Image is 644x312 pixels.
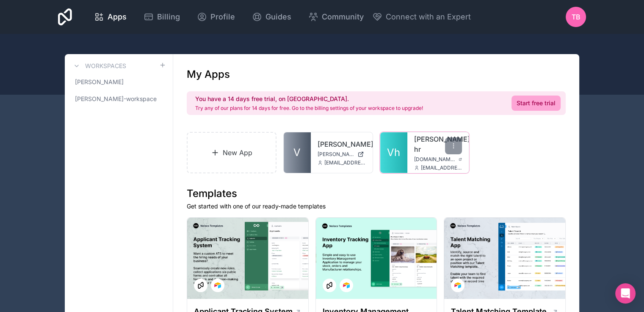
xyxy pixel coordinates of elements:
span: Community [322,11,364,23]
span: Guides [265,11,291,23]
a: Guides [245,8,298,26]
a: Profile [190,8,242,26]
span: [PERSON_NAME][DOMAIN_NAME] [318,151,354,158]
span: Profile [210,11,235,23]
span: V [293,146,301,159]
a: Vh [380,132,407,173]
span: Connect with an Expert [386,11,471,23]
a: V [284,132,311,173]
a: [PERSON_NAME][DOMAIN_NAME] [318,151,366,158]
span: [DOMAIN_NAME][PERSON_NAME] [414,156,456,163]
a: Workspaces [72,61,126,71]
p: Try any of our plans for 14 days for free. Go to the billing settings of your workspace to upgrade! [195,105,423,112]
p: Get started with one of our ready-made templates [187,202,566,211]
h1: My Apps [187,68,230,81]
span: Billing [157,11,180,23]
span: [PERSON_NAME] [75,78,124,86]
a: Community [301,8,370,26]
a: [PERSON_NAME]-workspace [72,91,166,107]
span: Vh [387,146,400,159]
div: Open Intercom Messenger [615,283,636,304]
a: Apps [87,8,133,26]
h2: You have a 14 days free trial, on [GEOGRAPHIC_DATA]. [195,95,423,103]
img: Airtable Logo [343,282,350,289]
span: TB [572,12,580,22]
img: Airtable Logo [214,282,221,289]
h1: Templates [187,187,566,200]
button: Connect with an Expert [372,11,471,23]
a: Start free trial [511,96,561,111]
img: Airtable Logo [454,282,461,289]
span: [EMAIL_ADDRESS][PERSON_NAME][DOMAIN_NAME] [324,159,366,166]
span: Apps [108,11,127,23]
span: [EMAIL_ADDRESS][PERSON_NAME][DOMAIN_NAME] [421,164,462,171]
a: New App [187,132,276,173]
span: [PERSON_NAME]-workspace [75,95,157,103]
a: [PERSON_NAME] [72,74,166,90]
h3: Workspaces [85,62,126,70]
a: Billing [137,8,187,26]
a: [PERSON_NAME] [318,139,366,149]
a: [PERSON_NAME]-hr [414,134,462,154]
a: [DOMAIN_NAME][PERSON_NAME] [414,156,462,163]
